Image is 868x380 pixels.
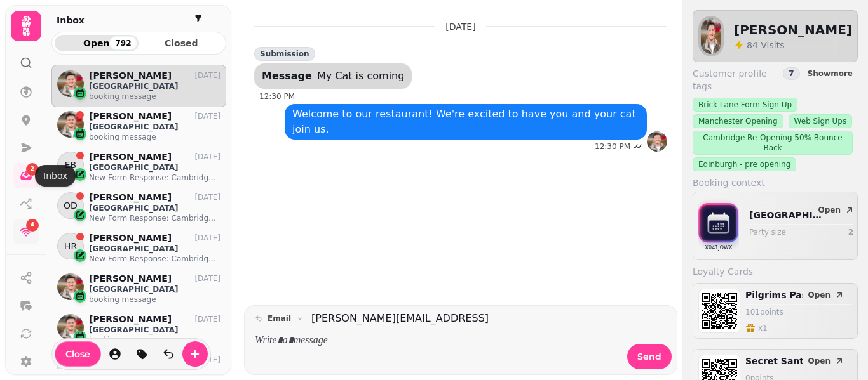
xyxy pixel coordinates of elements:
div: Submission [254,47,315,61]
p: x 1 [758,323,768,333]
div: My Cat is coming [317,69,404,84]
p: New Form Response: Cambridge 50% off pizza [89,254,220,264]
button: Open [803,289,850,301]
p: [DATE] [194,233,220,243]
div: grid [51,65,226,369]
button: Closed [140,35,224,51]
p: [PERSON_NAME] [89,314,172,325]
p: 2 [848,227,853,237]
img: aHR0cHM6Ly93d3cuZ3JhdmF0YXIuY29tL2F2YXRhci9jODdhYzU3OTUyZGVkZGJlNjY3YTg3NTU0ZWM5OTA2MT9zPTE1MCZkP... [698,16,724,56]
span: OD [64,199,78,212]
span: Send [637,352,661,361]
p: New Form Response: Cambridge 50% off pizza [89,213,220,223]
p: [PERSON_NAME] [89,192,172,203]
img: Lewis MacSporran [57,314,84,341]
p: [PERSON_NAME] [89,70,172,81]
span: Open [808,357,831,365]
span: HR [64,240,77,252]
h2: [PERSON_NAME] [734,21,852,39]
label: Booking context [693,176,858,189]
p: booking message [89,91,220,102]
span: Close [65,350,90,358]
span: Closed [150,39,214,48]
button: Open792 [55,35,139,51]
div: Message [262,69,312,84]
a: [PERSON_NAME][EMAIL_ADDRESS] [311,311,489,326]
div: bookings-iconX041JOWX[GEOGRAPHIC_DATA]Party size2Open [698,197,852,254]
p: Secret Santa 🍕🎅 [745,355,803,367]
p: booking message [89,294,220,305]
p: [DATE] [194,111,220,121]
div: Cambridge Re-Opening 50% Bounce Back [693,131,853,155]
span: 84 [747,40,761,50]
button: tag-thread [129,341,154,367]
button: Open [813,202,860,218]
div: Brick Lane Form Sign Up [693,98,797,112]
div: 12:30 PM [595,141,632,152]
p: X041JOWX [705,242,733,254]
span: Open [808,291,831,299]
div: Manchester Opening [693,114,783,128]
a: 2 [13,163,39,188]
button: is-read [156,341,181,367]
button: Showmore [803,67,858,80]
p: [DATE] [194,192,220,202]
p: Pilgrims Pass [745,289,803,301]
div: 12:30 PM [259,91,637,102]
p: [GEOGRAPHIC_DATA] [89,203,220,213]
button: Open [803,355,850,367]
span: Customer profile tags [693,67,783,93]
img: Lewis MacSporran [57,111,84,138]
div: Edinburgh - pre opening [693,157,796,171]
div: Inbox [35,165,76,187]
p: [GEOGRAPHIC_DATA] [89,162,220,173]
span: EB [65,159,76,171]
p: Party size [749,227,822,237]
p: [GEOGRAPHIC_DATA] [89,81,220,91]
p: [GEOGRAPHIC_DATA] [749,209,822,221]
a: 4 [13,219,39,244]
p: booking message [89,335,220,345]
button: Send [627,344,672,369]
p: Welcome to our restaurant! We're excited to have you and your cat join us. [292,107,639,137]
span: Open [65,39,128,48]
p: Visits [747,39,784,51]
button: create-convo [182,341,208,367]
p: [DATE] [194,314,220,324]
span: 4 [31,221,34,230]
span: Open [818,206,841,214]
span: Loyalty Cards [693,265,753,278]
p: [PERSON_NAME] [89,273,172,284]
p: booking message [89,132,220,142]
p: [PERSON_NAME] [89,111,172,122]
img: bookings-icon [698,197,739,252]
p: [GEOGRAPHIC_DATA] [89,325,220,335]
p: [PERSON_NAME] [89,152,172,162]
p: [GEOGRAPHIC_DATA] [89,284,220,294]
img: Lewis MacSporran [57,70,84,97]
p: [PERSON_NAME] [89,233,172,244]
div: Web Sign Ups [789,114,853,128]
p: New Form Response: Cambridge 50% off pizza [89,173,220,183]
p: [DATE] [194,152,220,162]
p: [DATE] [194,70,220,81]
button: Close [55,341,101,367]
img: Lewis MacSporran [647,131,667,152]
h2: Inbox [57,14,85,27]
div: 792 [109,36,137,50]
p: [GEOGRAPHIC_DATA] [89,244,220,254]
button: filter [191,11,206,26]
p: [DATE] [445,20,475,33]
span: 2 [31,165,34,174]
p: [GEOGRAPHIC_DATA] [89,122,220,132]
button: email [250,311,309,326]
p: 101 point s [745,307,852,317]
span: Show more [808,70,853,77]
p: [DATE] [194,273,220,284]
div: 7 [783,67,799,80]
img: Lewis MacSporran [57,273,84,300]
